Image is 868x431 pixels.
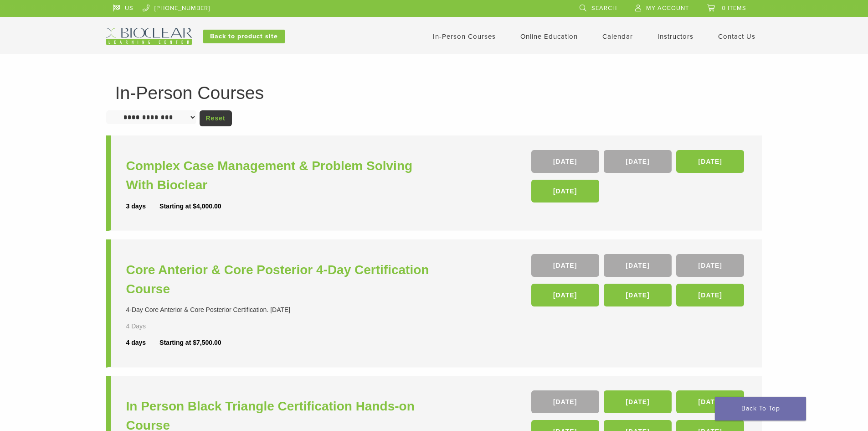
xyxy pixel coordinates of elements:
a: Back To Top [715,397,806,421]
div: 4 Days [126,322,173,331]
span: Search [591,5,617,12]
a: Back to product site [203,30,285,43]
a: Online Education [520,32,578,41]
a: Contact Us [718,32,755,41]
a: [DATE] [604,254,672,277]
a: [DATE] [531,150,599,173]
a: Reset [200,110,232,126]
a: [DATE] [604,150,672,173]
h1: In-Person Courses [115,84,753,102]
span: 0 items [722,5,746,12]
span: My Account [646,5,689,12]
a: Core Anterior & Core Posterior 4-Day Certification Course [126,260,437,299]
img: Bioclear [106,28,192,45]
a: [DATE] [531,390,599,413]
div: , , , [531,150,747,207]
a: [DATE] [676,254,744,277]
a: Instructors [657,32,693,41]
a: [DATE] [676,284,744,306]
a: [DATE] [531,180,599,203]
a: Complex Case Management & Problem Solving With Bioclear [126,156,437,195]
a: [DATE] [604,284,672,306]
a: [DATE] [676,150,744,173]
div: , , , , , [531,254,747,311]
div: Starting at $4,000.00 [159,202,221,211]
div: 3 days [126,202,160,211]
a: [DATE] [531,284,599,306]
div: 4 days [126,338,160,348]
a: [DATE] [676,390,744,413]
a: In-Person Courses [433,32,496,41]
div: 4-Day Core Anterior & Core Posterior Certification. [DATE] [126,305,437,315]
a: [DATE] [604,390,672,413]
a: Calendar [602,32,633,41]
div: Starting at $7,500.00 [159,338,221,348]
a: [DATE] [531,254,599,277]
